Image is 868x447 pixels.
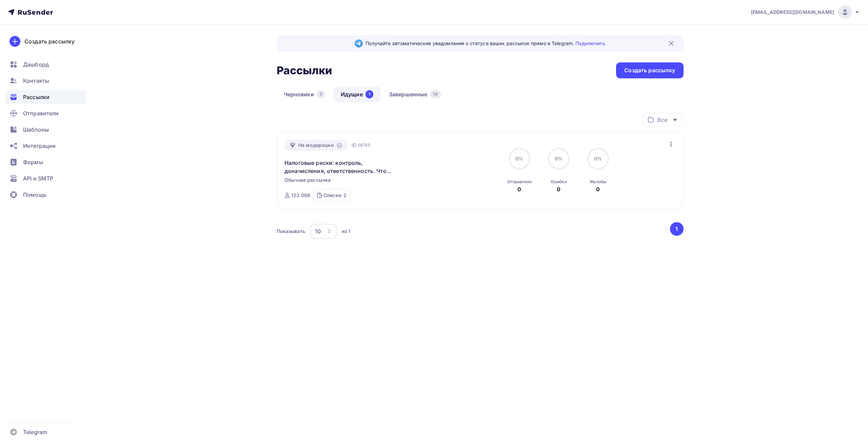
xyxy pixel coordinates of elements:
span: Telegram [23,428,47,436]
span: Формы [23,158,43,166]
div: Ошибки [551,179,567,184]
img: Telegram [355,39,363,47]
div: 123 088 [291,192,310,199]
span: 0% [515,156,523,161]
div: 0 [557,185,560,193]
span: Помощь [23,191,46,199]
a: Налоговые риски: контроль, доначисления, ответственность. Что надо знать владельцу и бухгалтеру [284,159,401,175]
span: Дашборд [23,60,49,69]
span: [EMAIL_ADDRESS][DOMAIN_NAME] [751,9,834,16]
span: Рассылки [23,93,50,101]
div: Показывать [277,228,305,235]
div: Списки: 2 [323,192,347,199]
div: 16 [430,90,440,98]
ul: Pagination [669,222,684,236]
div: 0 [517,185,521,193]
div: Отправлено [507,179,532,184]
span: Шаблоны [23,125,49,134]
a: Завершенные16 [382,86,448,102]
a: Шаблоны [5,123,86,136]
a: Контакты [5,74,86,88]
span: Отправители [23,109,59,117]
div: На модерации [284,140,348,151]
div: из 1 [342,228,351,235]
span: Интеграции [23,142,56,150]
div: 10 [315,227,321,235]
div: 5 [317,90,325,98]
a: Формы [5,155,86,169]
button: 10 [310,223,337,239]
div: 0 [596,185,600,193]
a: [EMAIL_ADDRESS][DOMAIN_NAME] [751,5,860,19]
span: Обычная рассылка [284,177,331,183]
a: Подключить [575,40,605,46]
h2: Рассылки [277,64,332,77]
a: Дашборд [5,58,86,71]
a: Идущие1 [334,86,380,102]
span: 0% [555,156,563,161]
span: Контакты [23,77,49,85]
a: Черновики5 [277,86,332,102]
a: Отправители [5,106,86,120]
span: ID [352,142,356,149]
a: Рассылки [5,90,86,104]
button: Go to page 1 [670,222,684,236]
div: Создать рассылку [24,37,75,45]
button: Все [643,113,684,126]
div: 1 [366,90,373,98]
span: 0% [594,156,602,161]
div: Создать рассылку [624,66,675,74]
span: API и SMTP [23,174,53,182]
span: Получайте автоматические уведомления о статусе ваших рассылок прямо в Telegram. [366,40,605,47]
span: 58755 [358,142,370,149]
div: Все [657,116,667,124]
div: Жалобы [590,179,606,184]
